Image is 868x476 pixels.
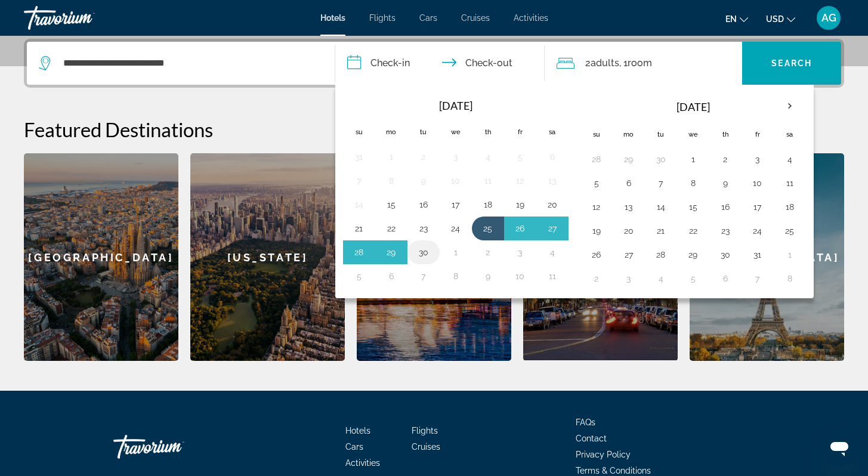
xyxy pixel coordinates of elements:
[478,172,498,189] button: Day 11
[748,199,767,215] button: Day 17
[461,13,490,23] span: Cruises
[511,149,530,165] button: Day 5
[774,92,806,120] button: Next month
[684,151,703,168] button: Day 1
[619,246,638,263] button: Day 27
[511,244,530,261] button: Day 3
[651,151,671,168] button: Day 30
[591,57,619,69] span: Adults
[716,222,735,239] button: Day 23
[748,151,767,168] button: Day 3
[780,222,799,239] button: Day 25
[511,196,530,213] button: Day 19
[543,220,562,237] button: Day 27
[780,151,799,168] button: Day 4
[369,13,396,23] span: Flights
[345,442,363,452] span: Cars
[576,466,651,475] a: Terms & Conditions
[446,220,465,237] button: Day 24
[419,13,437,23] a: Cars
[613,92,774,121] th: [DATE]
[619,222,638,239] button: Day 20
[619,151,638,168] button: Day 29
[382,196,401,213] button: Day 15
[446,196,465,213] button: Day 17
[412,442,440,452] span: Cruises
[350,196,369,213] button: Day 14
[716,270,735,287] button: Day 6
[350,149,369,165] button: Day 31
[587,222,606,239] button: Day 19
[780,270,799,287] button: Day 8
[446,149,465,165] button: Day 3
[587,175,606,191] button: Day 5
[478,149,498,165] button: Day 4
[543,172,562,189] button: Day 13
[684,222,703,239] button: Day 22
[414,220,433,237] button: Day 23
[414,172,433,189] button: Day 9
[576,418,595,427] span: FAQs
[587,199,606,215] button: Day 12
[514,13,548,23] span: Activities
[350,172,369,189] button: Day 7
[382,149,401,165] button: Day 1
[780,199,799,215] button: Day 18
[412,426,438,435] span: Flights
[382,220,401,237] button: Day 22
[24,153,178,361] a: [GEOGRAPHIC_DATA]
[345,458,380,468] a: Activities
[414,244,433,261] button: Day 30
[684,246,703,263] button: Day 29
[478,244,498,261] button: Day 2
[587,246,606,263] button: Day 26
[748,246,767,263] button: Day 31
[320,13,345,23] span: Hotels
[619,175,638,191] button: Day 6
[511,172,530,189] button: Day 12
[651,246,671,263] button: Day 28
[725,14,737,24] span: en
[619,270,638,287] button: Day 3
[543,268,562,285] button: Day 11
[748,222,767,239] button: Day 24
[545,42,742,85] button: Travelers: 2 adults, 0 children
[446,172,465,189] button: Day 10
[350,244,369,261] button: Day 28
[478,220,498,237] button: Day 25
[684,199,703,215] button: Day 15
[24,118,844,141] h2: Featured Destinations
[478,268,498,285] button: Day 9
[748,270,767,287] button: Day 7
[511,268,530,285] button: Day 10
[684,270,703,287] button: Day 5
[576,434,607,443] a: Contact
[543,244,562,261] button: Day 4
[190,153,345,361] div: [US_STATE]
[414,149,433,165] button: Day 2
[821,12,836,24] span: AG
[716,175,735,191] button: Day 9
[576,450,631,459] a: Privacy Policy
[345,426,370,435] a: Hotels
[113,429,233,465] a: Travorium
[771,58,812,68] span: Search
[619,55,652,72] span: , 1
[414,268,433,285] button: Day 7
[350,268,369,285] button: Day 5
[414,196,433,213] button: Day 16
[651,270,671,287] button: Day 4
[748,175,767,191] button: Day 10
[780,246,799,263] button: Day 1
[742,42,841,85] button: Search
[716,246,735,263] button: Day 30
[543,196,562,213] button: Day 20
[766,10,795,27] button: Change currency
[446,268,465,285] button: Day 8
[587,270,606,287] button: Day 2
[684,175,703,191] button: Day 8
